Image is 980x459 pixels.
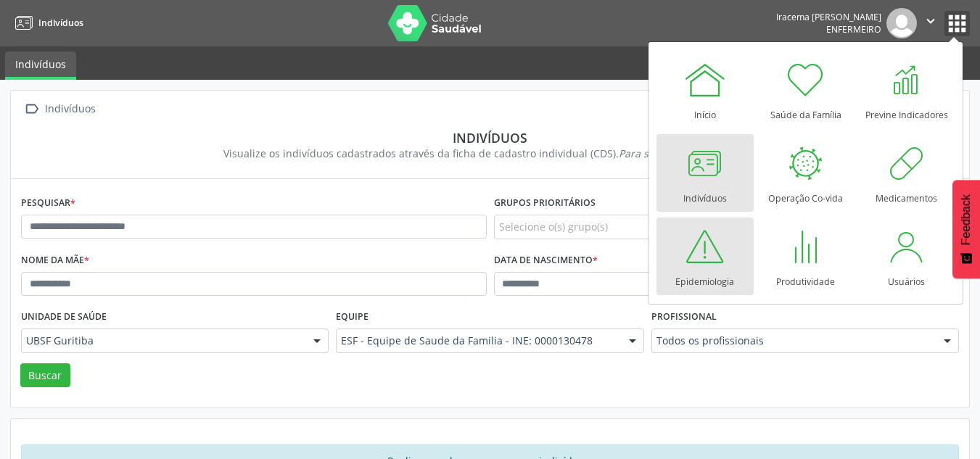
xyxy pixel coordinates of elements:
[38,17,83,29] span: Indivíduos
[31,130,949,146] div: Indivíduos
[960,194,973,245] span: Feedback
[42,99,98,120] div: Indivíduos
[619,146,757,160] i: Para saber mais,
[31,146,949,161] div: Visualize os indivíduos cadastrados através da ficha de cadastro individual (CDS).
[10,11,83,35] a: Indivíduos
[886,8,917,38] img: img
[656,134,754,212] a: Indivíduos
[651,306,717,328] label: Profissional
[757,51,855,128] a: Saúde da Família
[656,334,929,348] span: Todos os profissionais
[776,11,881,23] div: Iracema [PERSON_NAME]
[494,192,596,215] label: Grupos prioritários
[21,99,98,120] a:  Indivíduos
[21,99,42,120] i: 
[499,219,608,234] span: Selecione o(s) grupo(s)
[858,51,955,128] a: Previne Indicadores
[21,249,89,272] label: Nome da mãe
[757,134,855,212] a: Operação Co-vida
[944,11,970,36] button: apps
[858,134,955,212] a: Medicamentos
[21,192,75,215] label: Pesquisar
[336,306,368,328] label: Equipe
[21,306,107,328] label: Unidade de saúde
[341,334,614,348] span: ESF - Equipe de Saude da Familia - INE: 0000130478
[952,180,980,278] button: Feedback - Mostrar pesquisa
[858,218,955,295] a: Usuários
[494,249,598,272] label: Data de nascimento
[923,13,939,29] i: 
[826,23,881,36] span: Enfermeiro
[917,8,944,38] button: 
[5,51,76,80] a: Indivíduos
[757,218,855,295] a: Produtividade
[656,218,754,295] a: Epidemiologia
[20,363,70,388] button: Buscar
[26,334,299,348] span: UBSF Guritiba
[656,51,754,128] a: Início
